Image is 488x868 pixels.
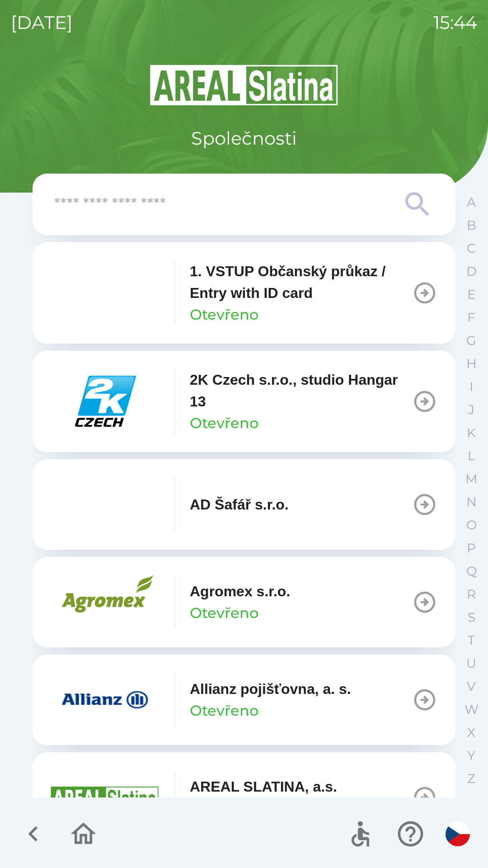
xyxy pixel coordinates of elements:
[467,540,476,556] p: P
[460,467,483,491] button: M
[433,9,477,36] p: 15:44
[460,421,483,444] button: K
[460,767,483,790] button: Z
[465,702,479,717] p: W
[467,241,476,256] p: C
[466,264,477,279] p: D
[466,356,477,372] p: H
[460,583,483,606] button: R
[467,217,476,233] p: B
[460,283,483,306] button: E
[460,721,483,744] button: X
[466,656,476,671] p: U
[460,537,483,560] button: P
[460,444,483,467] button: L
[467,771,475,787] p: Z
[460,260,483,283] button: D
[468,609,475,625] p: S
[468,632,475,648] p: T
[467,725,475,741] p: X
[190,700,258,722] p: Otevřeno
[11,9,73,36] p: [DATE]
[469,379,473,395] p: I
[468,448,475,464] p: L
[460,237,483,260] button: C
[51,575,159,629] img: 33c739ec-f83b-42c3-a534-7980a31bd9ae.png
[467,425,476,441] p: K
[460,629,483,652] button: T
[460,698,483,721] button: W
[467,310,475,325] p: F
[467,194,476,210] p: A
[466,494,477,510] p: N
[467,586,476,602] p: R
[460,191,483,214] button: A
[190,580,290,602] p: Agromex s.r.o.
[190,776,337,797] p: AREAL SLATINA, a.s.
[190,369,412,412] p: 2K Czech s.r.o., studio Hangar 13
[190,494,289,515] p: AD Šafář s.r.o.
[51,477,159,532] img: fe4c8044-c89c-4fb5-bacd-c2622eeca7e4.png
[466,333,476,349] p: G
[460,398,483,421] button: J
[467,287,476,302] p: E
[51,673,159,727] img: f3415073-8ef0-49a2-9816-fbbc8a42d535.png
[460,375,483,398] button: I
[460,652,483,675] button: U
[33,557,455,647] button: Agromex s.r.o.Otevřeno
[460,675,483,698] button: V
[33,752,455,843] button: AREAL SLATINA, a.s.Otevřeno
[190,304,258,325] p: Otevřeno
[190,260,412,304] p: 1. VSTUP Občanský průkaz / Entry with ID card
[466,563,477,579] p: Q
[468,402,474,418] p: J
[460,560,483,583] button: Q
[51,770,159,825] img: aad3f322-fb90-43a2-be23-5ead3ef36ce5.png
[51,266,159,320] img: 79c93659-7a2c-460d-85f3-2630f0b529cc.png
[191,125,297,152] p: Společnosti
[465,471,478,487] p: M
[33,459,455,550] button: AD Šafář s.r.o.
[467,679,476,694] p: V
[190,602,258,624] p: Otevřeno
[460,606,483,629] button: S
[460,514,483,537] button: O
[467,748,475,764] p: Y
[33,655,455,745] button: Allianz pojišťovna, a. s.Otevřeno
[33,351,455,452] button: 2K Czech s.r.o., studio Hangar 13Otevřeno
[460,329,483,352] button: G
[460,352,483,375] button: H
[33,63,455,107] img: Logo
[460,744,483,767] button: Y
[190,412,258,434] p: Otevřeno
[33,242,455,344] button: 1. VSTUP Občanský průkaz / Entry with ID cardOtevřeno
[51,374,159,429] img: 46855577-05aa-44e5-9e88-426d6f140dc0.png
[460,306,483,329] button: F
[460,214,483,237] button: B
[190,678,351,700] p: Allianz pojišťovna, a. s.
[446,822,470,846] img: cs flag
[466,517,477,533] p: O
[460,491,483,514] button: N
